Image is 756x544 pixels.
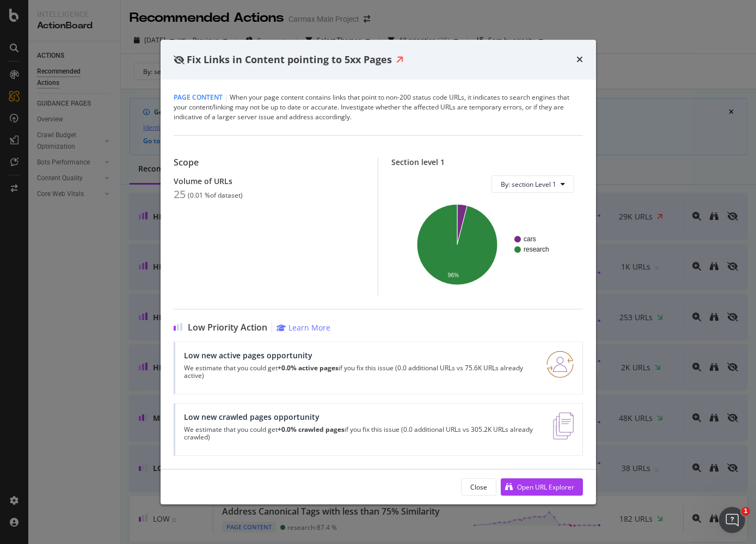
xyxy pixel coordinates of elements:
p: We estimate that you could get if you fix this issue (0.0 additional URLs vs 305.2K URLs already ... [184,426,540,441]
text: cars [524,236,536,243]
button: By: section Level 1 [491,175,574,193]
strong: +0.0% active pages [278,363,339,372]
div: Volume of URLs [174,176,365,186]
span: | [224,93,228,102]
span: Page Content [174,93,223,102]
span: By: section Level 1 [501,180,556,189]
div: ( 0.01 % of dataset ) [188,192,243,199]
div: Open URL Explorer [517,482,574,492]
div: Section level 1 [391,157,583,167]
button: Close [461,478,496,496]
div: Close [470,482,487,492]
text: research [524,246,549,254]
span: Low Priority Action [188,322,267,333]
div: eye-slash [174,56,185,64]
div: modal [161,40,596,505]
div: Low new crawled pages opportunity [184,412,540,421]
img: e5DMFwAAAABJRU5ErkJggg== [553,412,573,439]
div: Scope [174,157,365,168]
div: When your page content contains links that point to non-200 status code URLs, it indicates to sea... [174,93,583,122]
div: 25 [174,188,186,201]
div: Low new active pages opportunity [184,351,533,360]
span: 1 [741,507,750,516]
iframe: Intercom live chat [719,507,745,533]
p: We estimate that you could get if you fix this issue (0.0 additional URLs vs 75.6K URLs already a... [184,364,533,380]
div: times [576,53,583,67]
img: RO06QsNG.png [546,351,574,378]
span: Fix Links in Content pointing to 5xx Pages [187,53,392,66]
svg: A chart. [400,201,574,287]
strong: +0.0% crawled pages [278,425,345,434]
text: 96% [447,273,458,279]
a: Learn More [276,322,330,333]
button: Open URL Explorer [501,478,583,496]
div: Learn More [288,322,330,333]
